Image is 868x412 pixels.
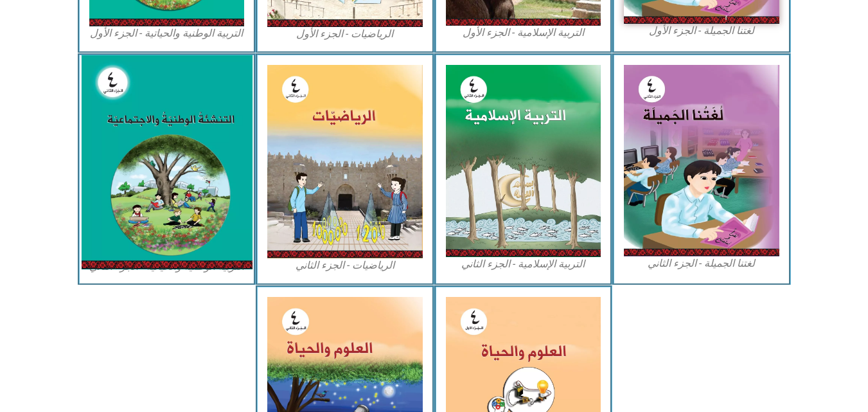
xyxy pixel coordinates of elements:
figcaption: التربية الوطنية والحياتية - الجزء الأول​ [89,26,245,40]
figcaption: الرياضيات - الجزء الثاني [267,258,423,273]
figcaption: لغتنا الجميلة - الجزء الأول​ [624,24,779,38]
figcaption: التربية الإسلامية - الجزء الثاني [446,257,601,271]
figcaption: لغتنا الجميلة - الجزء الثاني [624,256,779,271]
figcaption: التربية الإسلامية - الجزء الأول [446,26,601,40]
figcaption: الرياضيات - الجزء الأول​ [267,27,423,41]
